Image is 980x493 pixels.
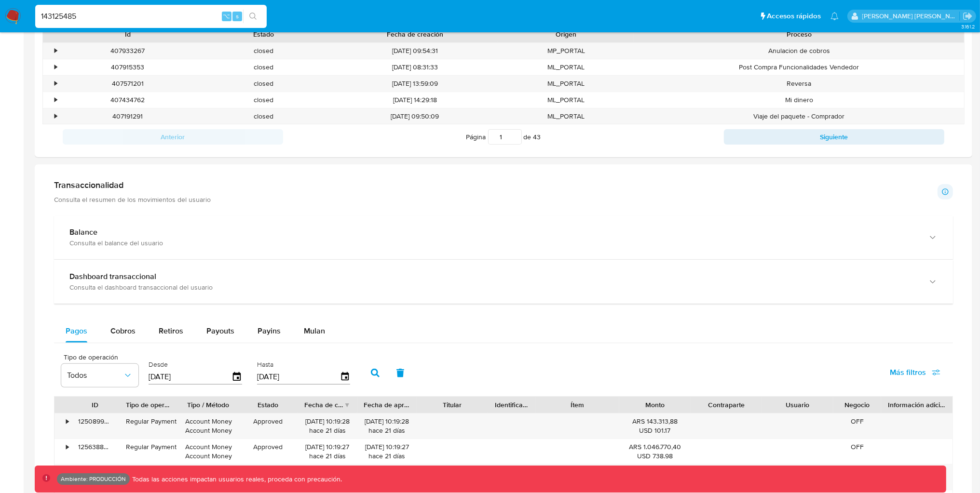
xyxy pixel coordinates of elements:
[466,129,541,145] span: Página de
[332,59,498,75] div: [DATE] 08:31:33
[203,29,325,39] div: Estado
[498,108,634,124] div: ML_PORTAL
[634,76,964,92] div: Reversa
[130,475,342,484] p: Todas las acciones impactan usuarios reales, proceda con precaución.
[54,112,57,121] div: •
[332,76,498,92] div: [DATE] 13:59:09
[634,92,964,108] div: Mi dinero
[332,108,498,124] div: [DATE] 09:50:09
[35,10,267,23] input: Buscar usuario o caso...
[63,129,283,145] button: Anterior
[505,29,627,39] div: Origen
[634,108,964,124] div: Viaje del paquete - Comprador
[634,43,964,59] div: Anulacion de cobros
[60,43,196,59] div: 407933267
[60,59,196,75] div: 407915353
[67,29,189,39] div: Id
[963,11,973,21] a: Salir
[634,59,964,75] div: Post Compra Funcionalidades Vendedor
[54,79,57,88] div: •
[339,29,491,39] div: Fecha de creación
[54,63,57,72] div: •
[533,132,541,142] span: 43
[196,92,332,108] div: closed
[332,43,498,59] div: [DATE] 09:54:31
[60,92,196,108] div: 407434762
[498,76,634,92] div: ML_PORTAL
[196,59,332,75] div: closed
[236,12,239,21] span: s
[54,46,57,55] div: •
[498,59,634,75] div: ML_PORTAL
[196,43,332,59] div: closed
[196,76,332,92] div: closed
[498,92,634,108] div: ML_PORTAL
[767,11,821,21] span: Accesos rápidos
[54,95,57,105] div: •
[862,12,960,21] p: mauro.ibarra@mercadolibre.com
[196,108,332,124] div: closed
[60,108,196,124] div: 407191291
[223,12,230,21] span: ⌥
[724,129,944,145] button: Siguiente
[498,43,634,59] div: MP_PORTAL
[60,76,196,92] div: 407571201
[61,477,126,481] p: Ambiente: PRODUCCIÓN
[332,92,498,108] div: [DATE] 14:29:18
[641,29,957,39] div: Proceso
[243,10,263,23] button: search-icon
[961,23,975,30] span: 3.161.2
[830,12,839,20] a: Notificaciones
